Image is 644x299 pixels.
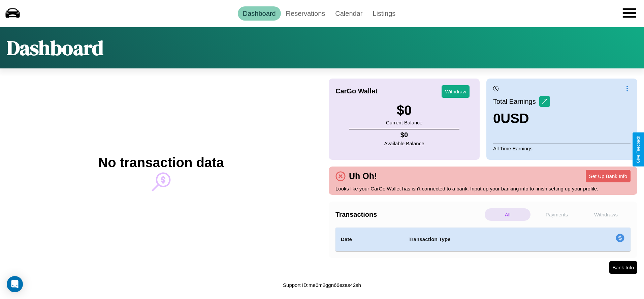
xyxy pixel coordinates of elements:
[7,276,23,292] div: Open Intercom Messenger
[335,211,483,218] h4: Transactions
[493,111,550,126] h3: 0 USD
[330,6,367,21] a: Calendar
[386,103,422,118] h3: $ 0
[384,131,424,139] h4: $ 0
[7,34,103,62] h1: Dashboard
[341,235,398,243] h4: Date
[367,6,400,21] a: Listings
[485,208,530,221] p: All
[534,208,580,221] p: Payments
[386,118,422,127] p: Current Balance
[98,155,224,170] h2: No transaction data
[384,139,424,148] p: Available Balance
[493,95,539,108] p: Total Earnings
[346,171,380,181] h4: Uh Oh!
[335,87,378,95] h4: CarGo Wallet
[493,144,631,153] p: All Time Earnings
[335,228,631,251] table: simple table
[281,6,330,21] a: Reservations
[583,208,629,221] p: Withdraws
[586,170,631,182] button: Set Up Bank Info
[609,261,637,274] button: Bank Info
[238,6,281,21] a: Dashboard
[335,184,631,193] p: Looks like your CarGo Wallet has isn't connected to a bank. Input up your banking info to finish ...
[636,136,641,163] div: Give Feedback
[442,85,470,98] button: Withdraw
[283,280,361,290] p: Support ID: me6m2ggn66ezas42sh
[409,235,561,243] h4: Transaction Type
